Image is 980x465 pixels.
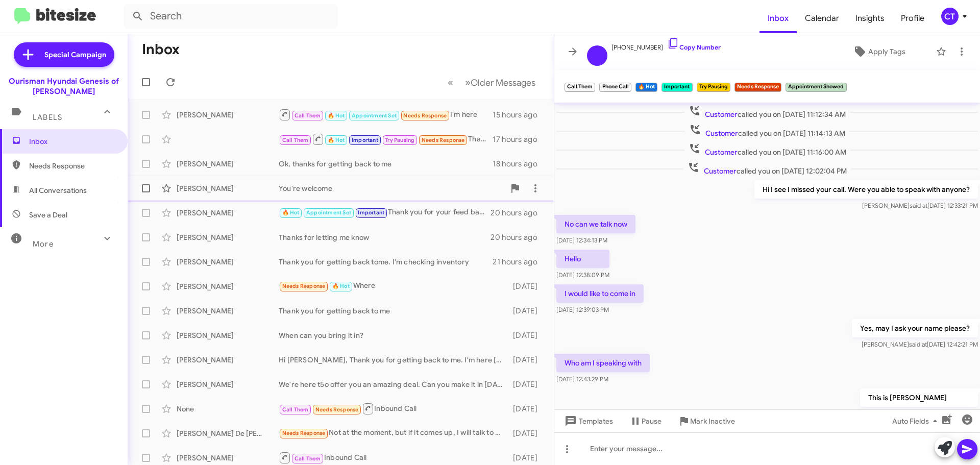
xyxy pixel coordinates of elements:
[177,110,279,120] div: [PERSON_NAME]
[442,72,542,93] nav: Page navigation example
[352,112,397,119] span: Appointment Set
[279,451,508,464] div: Inbound Call
[797,4,847,33] a: Calendar
[684,105,850,119] span: called you on [DATE] 11:12:34 AM
[279,159,493,169] div: Ok, thanks for getting back to me
[491,232,546,242] div: 20 hours ago
[282,406,309,413] span: Call Them
[328,112,345,119] span: 🔥 Hot
[556,375,608,383] span: [DATE] 12:43:29 PM
[685,124,849,138] span: called you on [DATE] 11:14:13 AM
[860,388,978,407] p: This is [PERSON_NAME]
[556,306,609,313] span: [DATE] 12:39:03 PM
[556,215,635,233] p: No can we talk now
[493,134,546,144] div: 17 hours ago
[690,412,735,430] span: Mark Inactive
[705,110,738,119] span: Customer
[279,402,508,415] div: Inbound Call
[177,379,279,389] div: [PERSON_NAME]
[909,340,927,348] span: said at
[177,306,279,316] div: [PERSON_NAME]
[279,232,491,242] div: Thanks for letting me know
[493,110,546,120] div: 15 hours ago
[862,202,978,209] span: [PERSON_NAME] [DATE] 12:33:21 PM
[508,330,546,340] div: [DATE]
[332,283,350,289] span: 🔥 Hot
[177,183,279,193] div: [PERSON_NAME]
[868,42,905,61] span: Apply Tags
[279,306,508,316] div: Thank you for getting back to me
[177,159,279,169] div: [PERSON_NAME]
[508,404,546,414] div: [DATE]
[177,453,279,463] div: [PERSON_NAME]
[177,428,279,438] div: [PERSON_NAME] De [PERSON_NAME]
[493,159,546,169] div: 18 hours ago
[635,83,657,92] small: 🔥 Hot
[697,83,730,92] small: Try Pausing
[422,137,465,143] span: Needs Response
[508,306,546,316] div: [DATE]
[562,412,613,430] span: Templates
[705,129,738,138] span: Customer
[279,280,508,292] div: Where
[279,427,508,439] div: Not at the moment, but if it comes up, I will talk to you guys.
[306,209,351,216] span: Appointment Set
[177,281,279,291] div: [PERSON_NAME]
[358,209,384,216] span: Important
[442,72,459,93] button: Previous
[279,355,508,365] div: Hi [PERSON_NAME], Thank you for getting back to me. I'm here [DATE] making all deals. Can you bri...
[642,412,661,430] span: Pause
[862,340,978,348] span: [PERSON_NAME] [DATE] 12:42:21 PM
[177,330,279,340] div: [PERSON_NAME]
[621,412,670,430] button: Pause
[282,209,300,216] span: 🔥 Hot
[385,137,414,143] span: Try Pausing
[177,232,279,242] div: [PERSON_NAME]
[44,50,106,60] span: Special Campaign
[556,236,607,244] span: [DATE] 12:34:13 PM
[279,379,508,389] div: We're here t5o offer you an amazing deal. Can you make it in [DATE] before 9pm?
[315,406,359,413] span: Needs Response
[295,112,321,119] span: Call Them
[33,239,54,249] span: More
[279,330,508,340] div: When can you bring it in?
[177,257,279,267] div: [PERSON_NAME]
[705,148,738,157] span: Customer
[508,379,546,389] div: [DATE]
[893,4,933,33] a: Profile
[282,430,326,436] span: Needs Response
[491,208,546,218] div: 20 hours ago
[704,166,737,176] span: Customer
[279,207,491,218] div: Thank you for your feed back
[29,161,116,171] span: Needs Response
[754,180,978,199] p: Hi I see I missed your call. Were you able to speak with anyone?
[295,455,321,462] span: Call Them
[892,412,941,430] span: Auto Fields
[683,161,851,176] span: called you on [DATE] 12:02:04 PM
[124,4,338,29] input: Search
[556,250,609,268] p: Hello
[847,4,893,33] a: Insights
[684,142,850,157] span: called you on [DATE] 11:16:00 AM
[556,354,650,372] p: Who am I speaking with
[734,83,781,92] small: Needs Response
[279,108,493,121] div: I'm here
[142,41,180,58] h1: Inbox
[282,137,309,143] span: Call Them
[508,355,546,365] div: [DATE]
[403,112,447,119] span: Needs Response
[554,412,621,430] button: Templates
[556,284,644,303] p: I would like to come in
[465,76,471,89] span: »
[941,8,959,25] div: CT
[29,210,67,220] span: Save a Deal
[759,4,797,33] a: Inbox
[29,185,87,195] span: All Conversations
[786,83,846,92] small: Appointment Showed
[884,412,949,430] button: Auto Fields
[852,319,978,337] p: Yes, may I ask your name please?
[328,137,345,143] span: 🔥 Hot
